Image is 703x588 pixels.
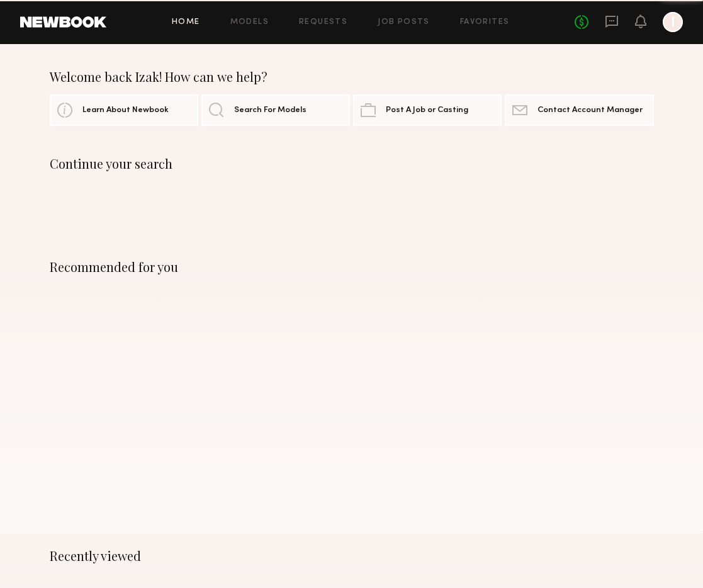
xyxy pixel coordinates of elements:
a: Search For Models [201,94,350,126]
span: Contact Account Manager [537,106,643,115]
div: Continue your search [50,156,654,171]
a: Job Posts [378,18,430,26]
a: Requests [299,18,347,26]
a: Models [230,18,269,26]
span: Learn About Newbook [82,106,169,115]
a: Post A Job or Casting [353,94,502,126]
a: Contact Account Manager [505,94,653,126]
span: Post A Job or Casting [386,106,468,115]
a: Home [172,18,200,26]
div: Recommended for you [50,259,654,274]
div: Welcome back Izak! How can we help? [50,69,654,84]
a: Learn About Newbook [50,94,198,126]
span: Search For Models [234,106,307,115]
div: Recently viewed [50,548,654,563]
a: Favorites [460,18,510,26]
a: I [663,12,683,32]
